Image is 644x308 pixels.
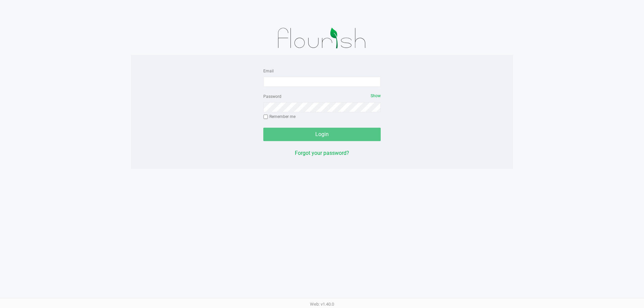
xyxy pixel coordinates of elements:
input: Remember me [263,115,268,119]
button: Forgot your password? [295,149,349,157]
span: Show [371,94,381,98]
label: Email [263,68,274,74]
label: Remember me [263,114,296,120]
label: Password [263,94,281,100]
span: Web: v1.40.0 [310,302,334,307]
